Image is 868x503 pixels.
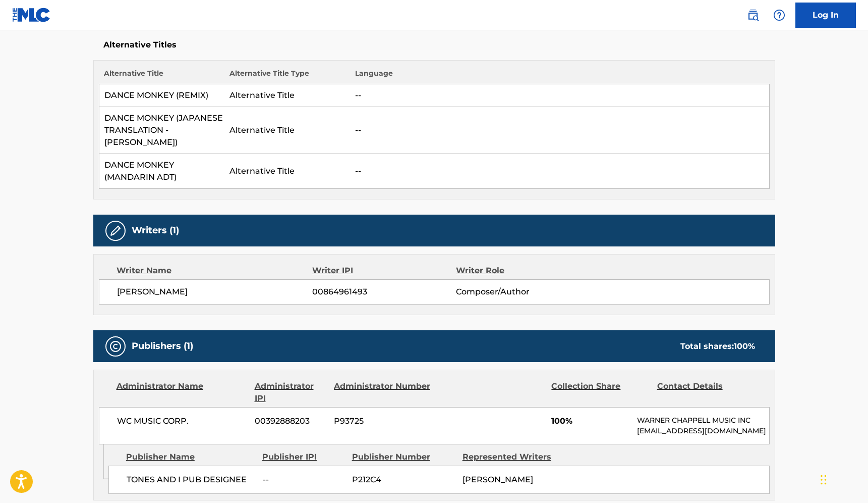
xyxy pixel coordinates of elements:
[224,107,350,154] td: Alternative Title
[99,154,224,189] td: DANCE MONKEY (MANDARIN ADT)
[255,415,326,427] span: 00392888203
[773,9,785,21] img: help
[126,451,255,463] div: Publisher Name
[456,265,587,277] div: Writer Role
[551,380,649,405] div: Collection Share
[818,455,868,503] iframe: Chat Widget
[350,107,769,154] td: --
[117,415,248,427] span: WC MUSIC CORP.
[103,40,765,50] h5: Alternative Titles
[132,225,179,236] h5: Writers (1)
[795,3,856,28] a: Log In
[224,68,350,84] th: Alternative Title Type
[734,341,755,351] span: 100 %
[462,475,533,484] span: [PERSON_NAME]
[334,415,432,427] span: P93725
[657,380,755,405] div: Contact Details
[224,154,350,189] td: Alternative Title
[462,451,565,463] div: Represented Writers
[769,5,789,25] div: Help
[263,474,344,486] span: --
[637,415,769,426] p: WARNER CHAPPELL MUSIC INC
[637,426,769,436] p: [EMAIL_ADDRESS][DOMAIN_NAME]
[224,84,350,107] td: Alternative Title
[117,286,313,298] span: [PERSON_NAME]
[334,380,432,405] div: Administrator Number
[350,154,769,189] td: --
[127,474,255,486] span: TONES AND I PUB DESIGNEE
[99,84,224,107] td: DANCE MONKEY (REMIX)
[350,84,769,107] td: --
[551,415,629,427] span: 100%
[747,9,759,21] img: search
[109,225,122,237] img: Writers
[255,380,326,405] div: Administrator IPI
[132,340,193,352] h5: Publishers (1)
[456,286,587,298] span: Composer/Author
[312,265,456,277] div: Writer IPI
[352,451,455,463] div: Publisher Number
[743,5,763,25] a: Public Search
[12,8,51,22] img: MLC Logo
[109,340,122,353] img: Publishers
[99,68,224,84] th: Alternative Title
[821,465,827,495] div: Drag
[99,107,224,154] td: DANCE MONKEY (JAPANESE TRANSLATION - [PERSON_NAME])
[312,286,455,298] span: 00864961493
[117,265,313,277] div: Writer Name
[352,474,455,486] span: P212C4
[117,380,247,405] div: Administrator Name
[350,68,769,84] th: Language
[680,340,755,353] div: Total shares:
[262,451,344,463] div: Publisher IPI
